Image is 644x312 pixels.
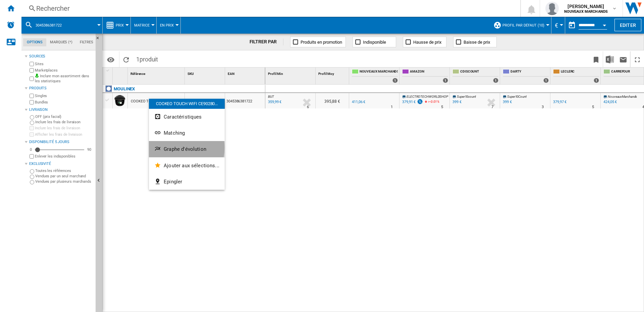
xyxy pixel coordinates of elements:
[164,130,185,136] span: Matching
[149,125,225,141] button: Matching
[164,179,182,185] span: Epingler
[149,99,225,109] div: COOKEO TOUCH WIFI CE90280...
[149,174,225,190] button: Epingler...
[149,141,225,157] button: Graphe d'évolution
[164,146,206,152] span: Graphe d'évolution
[164,163,219,169] span: Ajouter aux sélections...
[164,114,202,120] span: Caractéristiques
[149,109,225,125] button: Caractéristiques
[149,158,225,174] button: Ajouter aux sélections...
